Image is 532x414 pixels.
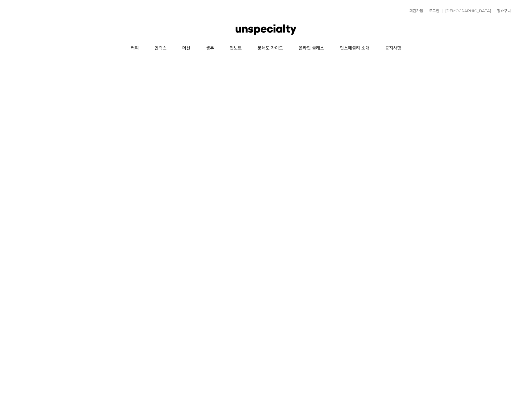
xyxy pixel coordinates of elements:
[123,41,147,56] a: 커피
[332,41,377,56] a: 언스페셜티 소개
[198,41,222,56] a: 생두
[250,41,291,56] a: 분쇄도 가이드
[236,20,296,39] img: 언스페셜티 몰
[222,41,250,56] a: 언노트
[377,41,409,56] a: 공지사항
[494,9,511,13] a: 장바구니
[147,41,174,56] a: 언럭스
[406,9,423,13] a: 회원가입
[426,9,439,13] a: 로그인
[174,41,198,56] a: 머신
[291,41,332,56] a: 온라인 클래스
[442,9,491,13] a: [DEMOGRAPHIC_DATA]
